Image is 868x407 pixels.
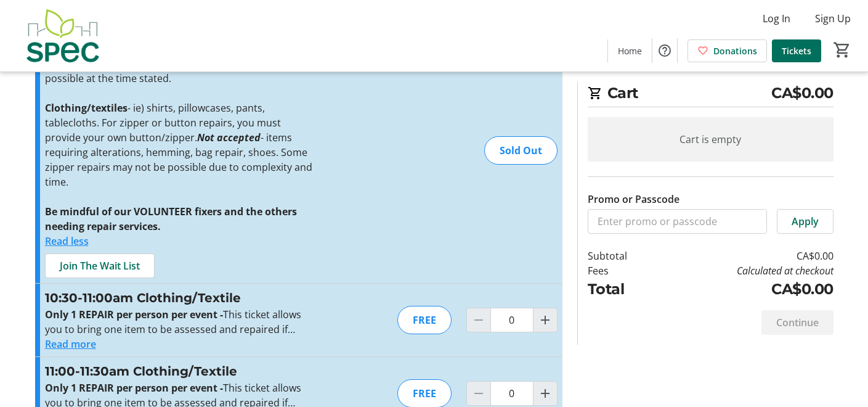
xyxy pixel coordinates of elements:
[45,337,96,351] button: Read more
[45,362,314,380] h3: 11:00-11:30am Clothing/Textile
[45,205,297,233] strong: Be mindful of our VOLUNTEER fixers and the others needing repair services.
[588,82,834,107] h2: Cart
[772,39,821,62] a: Tickets
[45,234,89,249] button: Read less
[792,214,819,229] span: Apply
[652,38,677,63] button: Help
[753,9,800,28] button: Log In
[713,44,757,57] span: Donations
[805,9,861,28] button: Sign Up
[60,258,140,273] span: Join The Wait List
[45,253,155,278] button: Join The Wait List
[659,278,833,300] td: CA$0.00
[588,278,659,300] td: Total
[490,381,533,406] input: 11:00-11:30am Clothing/Textile Quantity
[45,101,128,115] strong: Clothing/textiles
[618,44,642,57] span: Home
[763,11,790,26] span: Log In
[588,209,767,234] input: Enter promo or passcode
[45,381,223,395] strong: Only 1 REPAIR per person per event -
[45,101,314,189] p: - ie) shirts, pillowcases, pants, tablecloths. For zipper or button repairs, you must provide you...
[782,44,811,57] span: Tickets
[588,192,679,207] label: Promo or Passcode
[490,308,533,332] input: 10:30-11:00am Clothing/Textile Quantity
[659,263,833,278] td: Calculated at checkout
[688,39,767,62] a: Donations
[484,136,558,165] div: Sold Out
[831,39,853,61] button: Cart
[197,131,261,144] em: Not accepted
[659,249,833,263] td: CA$0.00
[588,117,834,162] div: Cart is empty
[815,11,851,26] span: Sign Up
[588,249,659,263] td: Subtotal
[533,308,557,332] button: Increment by one
[608,39,652,62] a: Home
[45,289,314,307] h3: 10:30-11:00am Clothing/Textile
[771,82,834,104] span: CA$0.00
[45,307,314,337] p: This ticket allows you to bring one item to be assessed and repaired if possible at the time stated.
[588,263,659,278] td: Fees
[777,209,834,234] button: Apply
[533,382,557,405] button: Increment by one
[7,5,117,67] img: SPEC's Logo
[397,306,452,334] div: FREE
[45,308,223,321] strong: Only 1 REPAIR per person per event -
